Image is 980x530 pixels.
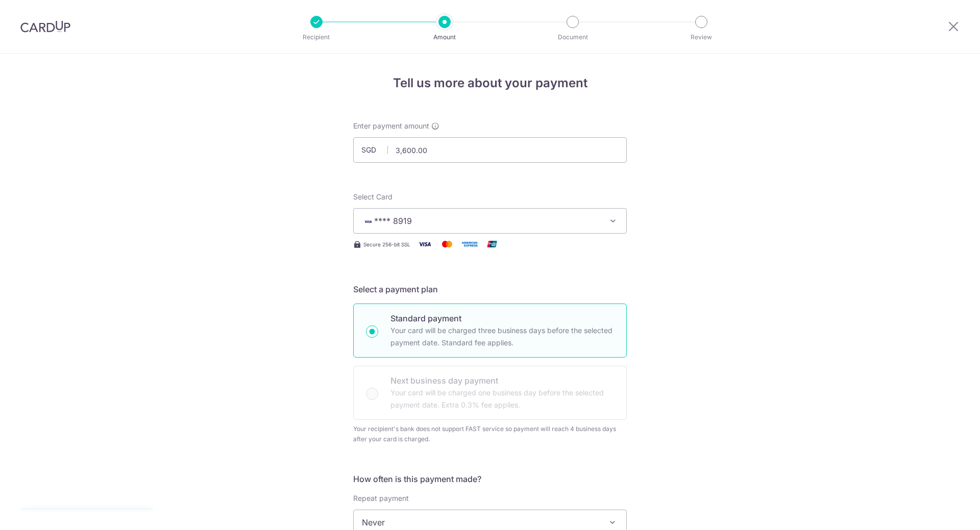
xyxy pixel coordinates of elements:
[353,493,409,503] label: Repeat payment
[353,424,627,444] div: Your recipient's bank does not support FAST service so payment will reach 4 business days after y...
[353,74,627,92] h4: Tell us more about your payment
[482,238,502,250] img: Union Pay
[414,238,435,250] img: Visa
[390,324,614,349] p: Your card will be charged three business days before the selected payment date. Standard fee appl...
[361,145,388,155] span: SGD
[407,32,482,42] p: Amount
[29,509,142,519] div: Card added successfully
[353,473,627,485] h5: How often is this payment made?
[353,283,627,295] h5: Select a payment plan
[363,240,410,248] span: Secure 256-bit SSL
[353,121,429,131] span: Enter payment amount
[279,32,354,42] p: Recipient
[535,32,610,42] p: Document
[390,312,614,324] p: Standard payment
[362,218,374,225] img: VISA
[664,32,739,42] p: Review
[437,238,457,250] img: Mastercard
[353,137,627,163] input: 0.00
[459,238,480,250] img: American Express
[20,20,70,33] img: CardUp
[353,192,393,201] span: translation missing: en.payables.payment_networks.credit_card.summary.labels.select_card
